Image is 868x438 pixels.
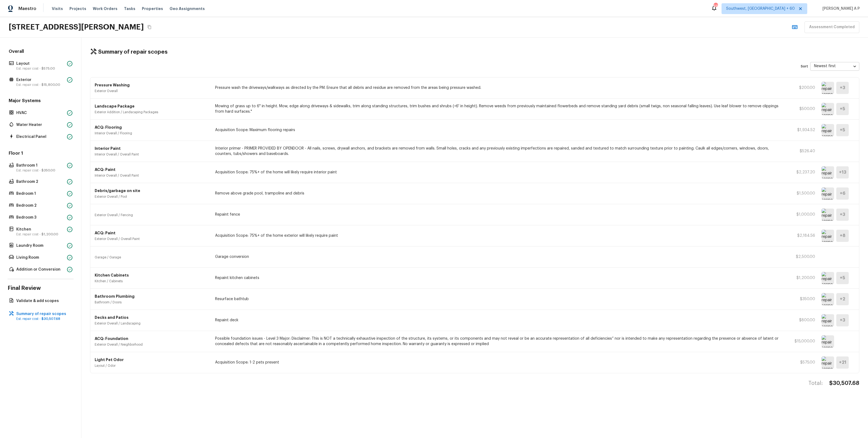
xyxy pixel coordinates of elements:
p: Sort [801,64,808,69]
img: repair scope asset [822,124,834,136]
p: $2,500.00 [791,254,815,259]
h5: + 3 [840,212,845,218]
p: Living Room [16,255,65,260]
span: $30,507.68 [42,317,60,320]
p: Exterior [16,77,65,83]
p: Bedroom 2 [16,203,65,208]
h5: + 3 [840,317,845,323]
p: Repaint fence [215,212,784,217]
img: repair scope asset [822,187,834,200]
span: $575.00 [42,67,55,70]
p: Est. repair cost - [16,232,65,236]
button: Copy Address [146,24,153,31]
h4: $30,507.68 [829,380,859,387]
img: repair scope asset [822,166,834,179]
p: Exterior Overall / Pool [95,194,209,199]
p: ACQ: Paint [95,230,209,236]
p: Kitchen / Cabinets [95,279,209,283]
h5: Floor 1 [8,150,74,157]
p: Repaint kitchen cabinets [215,275,784,281]
p: $1,200.00 [791,275,815,281]
span: Southwest, [GEOGRAPHIC_DATA] + 60 [726,6,795,11]
p: Laundry Room [16,243,65,248]
p: Decks and Patios [95,315,209,320]
p: $575.00 [791,360,815,365]
p: Exterior Overall [95,89,209,93]
h5: + 5 [840,275,845,281]
p: Pressure Washing [95,82,209,88]
span: Properties [142,6,163,11]
h5: + 13 [839,169,846,175]
p: Exterior Overall / Landscaping [95,321,209,326]
img: repair scope asset [822,272,834,284]
p: Bathroom / Doors [95,300,209,304]
span: $1,200.00 [42,233,58,236]
p: $350.00 [791,296,815,302]
p: Landscape Package [95,103,209,109]
p: $200.00 [791,85,815,90]
span: $15,800.00 [42,83,60,86]
p: Est. repair cost - [16,168,65,173]
h4: Summary of repair scopes [98,48,168,56]
p: Repaint deck [215,317,784,323]
h5: + 5 [840,127,845,133]
span: Visits [52,6,63,11]
p: Bathroom Plumbing [95,294,209,299]
span: Projects [69,6,86,11]
p: HVAC [16,110,65,116]
img: repair scope asset [822,82,834,94]
p: Layout [16,61,65,66]
h5: + 2 [840,296,845,302]
img: repair scope asset [822,293,834,305]
p: Garage / Garage [95,255,209,259]
p: Interior Paint [95,146,209,151]
span: Work Orders [93,6,117,11]
p: Bedroom 3 [16,215,65,220]
p: Exterior Overall / Overall Paint [95,237,209,241]
p: Est. repair cost - [16,83,65,87]
p: $2,237.20 [791,170,815,175]
p: Acquisition Scope: 75%+ of the home will likely require interior paint [215,170,784,175]
p: ACQ: Foundation [95,336,209,341]
span: Tasks [124,7,135,11]
p: $526.40 [791,148,815,154]
h5: + 6 [840,190,845,196]
p: $1,934.52 [791,127,815,133]
p: Light Pet Odor [95,357,209,362]
p: $500.00 [791,106,815,112]
p: $800.00 [791,317,815,323]
h2: [STREET_ADDRESS][PERSON_NAME] [9,22,144,32]
h5: + 8 [840,233,845,239]
p: Exterior Addition / Landscaping Packages [95,110,209,114]
p: Est. repair cost - [16,66,65,71]
span: [PERSON_NAME] A P [820,6,860,11]
h5: Overall [8,48,74,56]
p: Debris/garbage on site [95,188,209,193]
p: Interior Overall / Flooring [95,131,209,135]
img: repair scope asset [822,335,834,348]
p: $1,000.00 [791,212,815,217]
p: $2,184.56 [791,233,815,238]
p: Addition or Conversion [16,267,65,272]
p: Remove above grade pool, trampoline and debris [215,191,784,196]
p: Mowing of grass up to 6" in height. Mow, edge along driveways & sidewalks, trim along standing st... [215,103,784,114]
p: Exterior Overall / Neighborhood [95,342,209,347]
img: repair scope asset [822,209,834,221]
p: Kitchen Cabinets [95,272,209,278]
div: 663 [714,3,717,9]
p: Pressure wash the driveways/walkways as directed by the PM. Ensure that all debris and residue ar... [215,85,784,90]
p: Validate & add scopes [16,298,70,304]
p: Exterior Overall / Fencing [95,213,209,217]
p: Summary of repair scopes [16,311,70,317]
span: Maestro [18,6,36,11]
p: Electrical Panel [16,134,65,139]
img: repair scope asset [822,314,834,326]
h5: + 5 [840,106,845,112]
p: Kitchen [16,227,65,232]
p: Acquisition Scope: 75%+ of the home exterior will likely require paint [215,233,784,238]
span: $350.00 [42,169,55,172]
img: repair scope asset [822,103,834,115]
p: ACQ: Paint [95,167,209,172]
h5: + 3 [840,85,845,91]
span: Geo Assignments [170,6,205,11]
